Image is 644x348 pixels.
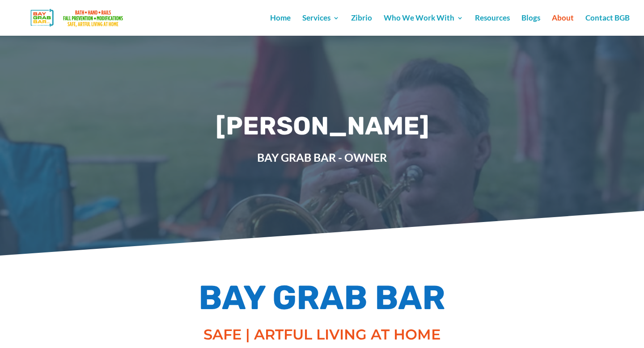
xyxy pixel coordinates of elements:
[188,324,456,345] p: SAFE | ARTFUL LIVING AT HOME
[148,149,496,166] span: BAY GRAB BAR - OWNER
[148,107,496,149] h1: [PERSON_NAME]
[475,15,510,36] a: Resources
[585,15,630,36] a: Contact BGB
[384,15,463,36] a: Who We Work With
[521,15,540,36] a: Blogs
[15,6,141,29] img: Bay Grab Bar
[302,15,339,36] a: Services
[552,15,574,36] a: About
[351,15,372,36] a: Zibrio
[64,276,580,324] h1: BAY GRAB BAR
[270,15,291,36] a: Home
